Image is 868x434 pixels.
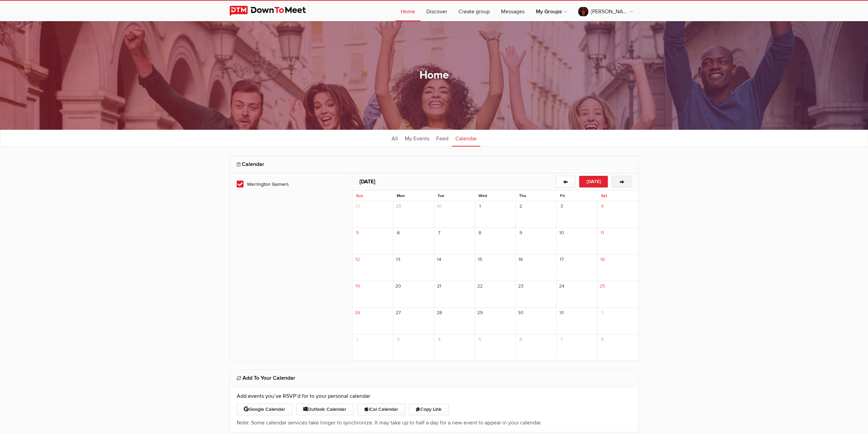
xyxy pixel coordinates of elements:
span: 6 [516,335,525,344]
span: Mon [397,193,405,198]
img: DownToMeet [230,6,317,16]
a: All [388,129,401,146]
span: 16 [516,255,525,264]
span: 29 [475,308,485,317]
span: 11 [598,228,607,237]
span: 30 [435,201,444,211]
span: 7 [557,335,566,344]
span: 1 [475,201,485,211]
span: 3 [394,335,403,344]
span: 13 [394,255,403,264]
h2: [DATE] [359,173,375,190]
a: Home [395,1,421,21]
h2: Calendar [237,156,632,172]
span: 7 [435,228,444,237]
span: 6 [394,228,403,237]
button: ← [556,176,575,187]
a: Create group [453,1,495,21]
span: 12 [353,255,362,264]
span: 2 [516,201,525,211]
span: 20 [394,281,403,291]
span: Wed [479,193,487,198]
p: Note: Some calendar services take longer to synchronize. It may take up to half a day for a new e... [237,419,632,427]
span: 5 [475,335,485,344]
span: 24 [557,281,566,291]
span: 17 [557,255,566,264]
span: Tue [438,193,444,198]
span: 28 [353,201,362,211]
span: Sat [601,193,607,198]
button: Copy Link [409,404,449,415]
span: 31 [557,308,566,317]
span: Fri [560,193,565,198]
h2: Add To Your Calendar [237,370,632,386]
span: 26 [353,308,362,317]
h1: Home [420,68,449,83]
span: 30 [516,308,525,317]
span: Thu [519,193,526,198]
button: Outlook Calendar [296,404,353,415]
span: 29 [394,201,403,211]
span: 21 [435,281,444,291]
a: Discover [421,1,453,21]
a: Messages [496,1,530,21]
span: 2 [353,335,362,344]
a: Feed [433,129,452,146]
span: 19 [353,281,362,291]
span: 10 [557,228,566,237]
span: 18 [598,255,607,264]
span: 3 [557,201,566,211]
span: 27 [394,308,403,317]
span: 8 [475,228,485,237]
button: [DATE] [579,176,608,187]
button: → [612,176,631,187]
span: 14 [435,255,444,264]
a: My Groups [530,1,572,21]
span: Sun [356,193,363,198]
span: 5 [353,228,362,237]
span: 4 [435,335,444,344]
button: iCal Calendar [357,404,405,415]
a: Calendar [452,129,480,146]
span: 1 [598,308,607,317]
button: Google Calendar [237,404,292,415]
a: [PERSON_NAME] is to blame. [573,1,638,21]
span: 25 [598,281,607,291]
span: 28 [435,308,444,317]
span: Warrington Gamers [237,180,289,189]
a: My Events [401,129,433,146]
span: 9 [516,228,525,237]
p: Add events you’ve RSVP’d for to your personal calendar [237,392,632,400]
span: 23 [516,281,525,291]
span: 22 [475,281,485,291]
span: 4 [598,201,607,211]
span: 8 [598,335,607,344]
span: 15 [475,255,485,264]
